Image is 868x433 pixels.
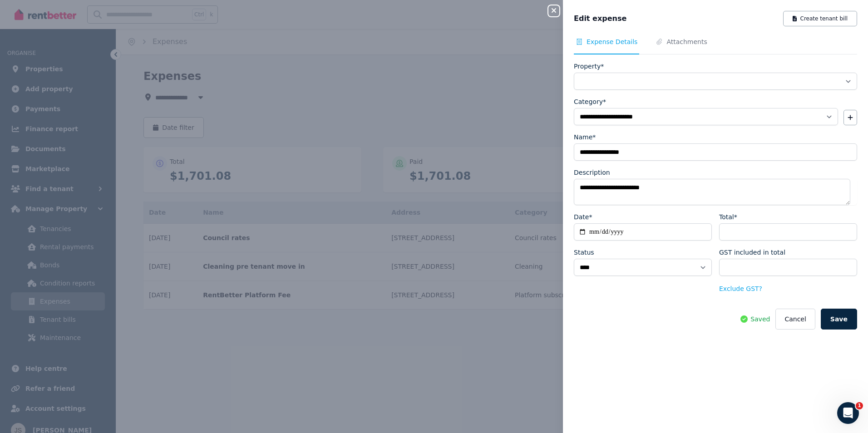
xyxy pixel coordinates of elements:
[719,248,785,257] label: GST included in total
[574,248,594,257] label: Status
[574,97,606,106] label: Category*
[574,133,596,142] label: Name*
[666,37,707,46] span: Attachments
[587,37,637,46] span: Expense Details
[574,37,857,54] nav: Tabs
[574,212,592,221] label: Date*
[719,284,762,293] button: Exclude GST?
[574,62,604,71] label: Property*
[750,315,770,324] span: Saved
[837,402,859,424] iframe: Intercom live chat
[775,309,815,330] button: Cancel
[783,11,857,26] button: Create tenant bill
[574,13,626,24] span: Edit expense
[821,309,857,330] button: Save
[856,402,863,409] span: 1
[719,212,737,221] label: Total*
[574,168,610,177] label: Description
